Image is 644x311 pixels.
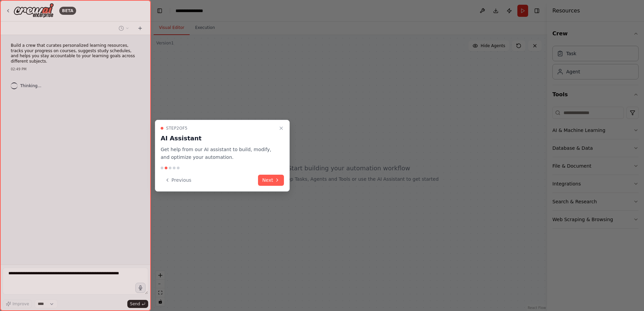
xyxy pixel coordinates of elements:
[161,175,195,186] button: Previous
[277,124,285,132] button: Close walkthrough
[155,6,164,15] button: Hide left sidebar
[161,146,276,161] p: Get help from our AI assistant to build, modify, and optimize your automation.
[166,126,188,131] span: Step 2 of 5
[161,134,276,143] h3: AI Assistant
[258,175,284,186] button: Next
